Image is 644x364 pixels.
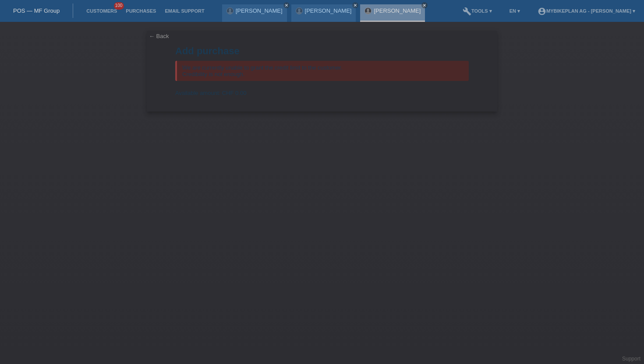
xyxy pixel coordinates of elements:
a: close [352,2,358,8]
a: Customers [82,8,121,14]
a: EN ▾ [505,8,524,14]
span: 100 [114,2,124,10]
a: Support [622,356,640,362]
i: account_circle [538,7,546,16]
a: [PERSON_NAME] [236,7,283,14]
a: POS — MF Group [13,7,60,14]
a: close [421,2,428,8]
i: close [284,3,289,7]
span: Available amount: [175,90,220,96]
i: close [422,3,427,7]
a: account_circleMybikeplan AG - [PERSON_NAME] ▾ [533,8,640,14]
a: [PERSON_NAME] [374,7,421,14]
h1: Add purchase [175,45,469,56]
a: buildTools ▾ [458,8,496,14]
div: We are currently unable to grant the credit limit to the customer. Credibility is not enough. [175,61,469,81]
a: close [283,2,290,8]
i: close [353,3,357,7]
span: CHF 0.00 [222,90,247,96]
i: build [463,7,471,16]
a: [PERSON_NAME] [305,7,352,14]
a: ← Back [149,33,169,39]
a: Email Support [160,8,209,14]
a: Purchases [121,8,160,14]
